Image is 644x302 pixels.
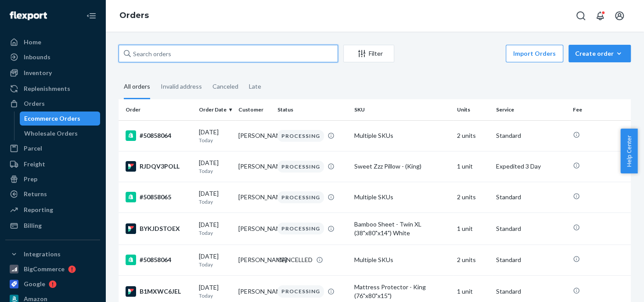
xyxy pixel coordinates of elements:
a: Inbounds [5,50,100,64]
a: Inventory [5,66,100,80]
div: Billing [24,221,42,230]
ol: breadcrumbs [112,3,156,29]
div: PROCESSING [277,191,324,203]
div: [DATE] [199,220,231,237]
p: Standard [496,131,566,140]
p: Standard [496,193,566,201]
div: Invalid address [161,75,202,98]
div: CANCELLED [277,255,313,264]
a: Replenishments [5,82,100,96]
div: Reporting [24,205,53,214]
td: Multiple SKUs [351,120,453,151]
td: 2 units [453,244,493,275]
button: Open account menu [611,7,628,25]
div: PROCESSING [277,161,324,173]
div: #50858064 [126,130,192,141]
td: 1 unit [453,151,493,182]
td: [PERSON_NAME] [235,212,274,244]
p: Today [199,137,231,144]
p: Expedited 3 Day [496,162,566,171]
div: B1MXWC6JEL [126,286,192,297]
div: PROCESSING [277,130,324,142]
p: Today [199,198,231,205]
td: [PERSON_NAME] [235,120,274,151]
th: SKU [351,99,453,120]
div: PROCESSING [277,223,324,234]
a: Prep [5,172,100,186]
button: Open Search Box [572,7,590,25]
a: Freight [5,157,100,171]
div: RJDQV3POLL [126,161,192,172]
th: Service [493,99,569,120]
div: Inbounds [24,53,50,61]
input: Search orders [119,45,338,62]
a: BigCommerce [5,262,100,276]
div: Integrations [24,250,61,259]
button: Help Center [620,129,637,173]
p: Standard [496,255,566,264]
div: All orders [124,75,150,99]
a: Billing [5,219,100,233]
div: [DATE] [199,283,231,299]
td: Multiple SKUs [351,182,453,212]
button: Integrations [5,247,100,261]
div: PROCESSING [277,285,324,297]
p: Standard [496,224,566,233]
p: Today [199,167,231,175]
div: Home [24,38,41,47]
div: Wholesale Orders [24,129,78,138]
td: [PERSON_NAME] [235,182,274,212]
p: Today [199,261,231,268]
img: Flexport logo [10,11,47,20]
div: BYKJDSTOEX [126,223,192,234]
th: Units [453,99,493,120]
div: Sweet Zzz Pillow - (King) [354,162,450,171]
td: 2 units [453,182,493,212]
a: Reporting [5,203,100,217]
th: Fee [569,99,631,120]
th: Order [119,99,195,120]
td: [PERSON_NAME] [235,151,274,182]
div: Late [249,75,261,98]
div: Google [24,280,45,288]
div: Customer [238,106,270,113]
a: Parcel [5,141,100,155]
div: Freight [24,160,45,169]
div: #50858065 [126,192,192,202]
div: Replenishments [24,84,70,93]
div: [DATE] [199,128,231,144]
a: Orders [119,11,149,20]
p: Today [199,292,231,299]
div: Orders [24,99,45,108]
div: [DATE] [199,252,231,268]
div: Bamboo Sheet - Twin XL (38"x80"x14") White [354,220,450,237]
a: Home [5,35,100,49]
p: Standard [496,287,566,296]
div: Ecommerce Orders [24,114,80,123]
div: Filter [344,49,394,58]
td: Multiple SKUs [351,244,453,275]
div: [DATE] [199,158,231,175]
td: [PERSON_NAME] [235,244,274,275]
a: Returns [5,187,100,201]
div: #50858064 [126,255,192,265]
a: Wholesale Orders [20,126,101,140]
th: Status [274,99,351,120]
th: Order Date [195,99,234,120]
button: Open notifications [591,7,609,25]
div: BigCommerce [24,265,65,273]
div: Inventory [24,68,52,77]
div: Mattress Protector - King (76"x80"x15") [354,283,450,300]
div: [DATE] [199,189,231,205]
p: Today [199,229,231,237]
div: Create order [575,49,624,58]
div: Canceled [212,75,238,98]
a: Google [5,277,100,291]
button: Close Navigation [83,7,100,25]
button: Create order [568,45,631,62]
button: Filter [343,45,394,62]
div: Prep [24,175,37,183]
div: Returns [24,190,47,198]
button: Import Orders [506,45,563,62]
